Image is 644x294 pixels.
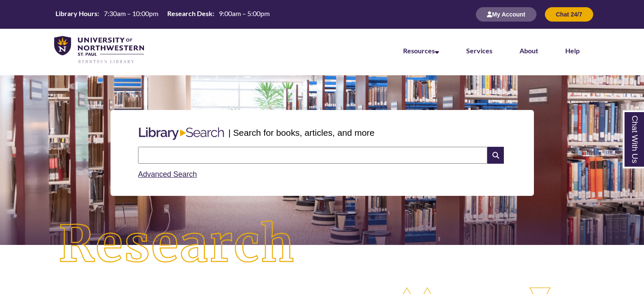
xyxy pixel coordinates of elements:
a: Advanced Search [138,170,197,179]
a: Hours Today [52,9,273,20]
button: Chat 24/7 [545,7,593,22]
a: Resources [403,47,439,55]
th: Library Hours: [52,9,100,18]
a: About [520,47,538,55]
a: Chat 24/7 [545,11,593,18]
p: | Search for books, articles, and more [228,126,374,139]
a: Help [565,47,580,55]
img: UNWSP Library Logo [54,36,144,64]
a: Services [466,47,492,55]
img: Libary Search [135,124,228,143]
span: 7:30am – 10:00pm [104,9,158,17]
a: My Account [476,11,536,18]
button: My Account [476,7,536,22]
table: Hours Today [52,9,273,19]
i: Search [487,147,503,164]
th: Research Desk: [164,9,216,18]
span: 9:00am – 5:00pm [219,9,270,17]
